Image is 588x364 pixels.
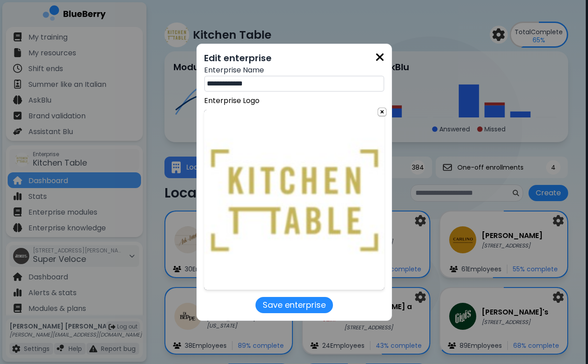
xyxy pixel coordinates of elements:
img: close icon [375,51,384,63]
p: Edit enterprise [204,51,384,65]
p: Enterprise Logo [204,95,384,106]
img: upload [378,107,386,117]
p: Enterprise Name [204,65,384,76]
button: Save enterprise [255,297,333,313]
img: b9afac12-f54b-4f06-9f99-7608997ca5a2-kitchen_table_group_logo.jpeg [204,110,384,290]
